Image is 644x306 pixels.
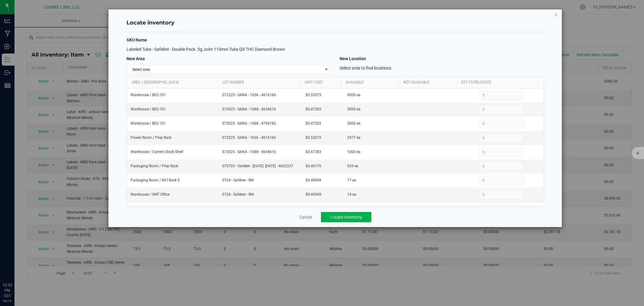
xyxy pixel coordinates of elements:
[461,80,536,85] a: Qty to Relocate
[130,149,183,155] span: Warehouse / Current Stock Shelf
[222,80,297,85] a: Lot Number
[306,192,321,197] span: $0.40949
[127,56,145,61] span: New Area
[330,215,362,220] span: Locate Inventory
[222,163,298,169] span: 070725 - SafeBet - [DATE]- [DATE] - 4602337
[222,192,298,197] span: 0724 - Safebet - RM
[132,80,215,85] a: Area / [GEOGRAPHIC_DATA]
[18,257,25,264] iframe: Resource center unread badge
[222,149,298,155] span: 073025 - SANA - 1688 - 4634616
[130,192,169,197] span: Warehouse / SMT Office
[130,106,166,112] span: Warehouse / B02-101
[306,135,321,141] span: $0.52075
[347,92,360,98] span: 9000 ea
[306,149,321,155] span: $0.47283
[130,177,180,183] span: Packaging Room / NCI Rack 5
[306,121,321,126] span: $0.47283
[127,47,285,52] span: Labeled Tube - SafeBet - Double Pack .5g Joint 110mm Tube QR THC Diamond Brown
[321,212,371,222] button: Locate Inventory
[127,65,323,74] span: Select area
[305,80,339,85] a: Unit Cost
[347,121,360,126] span: 3000 ea
[127,19,544,27] h4: Locate inventory
[222,92,298,98] span: 072225 - SANA - 1656 - 4616166
[222,121,298,126] span: 073025 - SANA - 1688 - 4704182
[306,92,321,98] span: $0.52075
[347,192,356,197] span: 14 ea
[127,37,147,42] span: SKU Name
[347,149,360,155] span: 1000 ea
[306,163,321,169] span: $0.40170
[347,135,360,141] span: 2977 ea
[299,214,312,220] a: Cancel
[323,65,330,74] span: select
[130,92,166,98] span: Warehouse / B02-101
[130,163,178,169] span: Packaging Room / Prep Rack
[222,135,298,141] span: 072225 - SANA - 1656 - 4616166
[347,106,360,112] span: 3000 ea
[6,258,24,276] iframe: Resource center
[340,66,391,70] span: Select area to find locations
[306,177,321,183] span: $0.40949
[222,106,298,112] span: 073025 - SANA - 1688 - 4634616
[130,135,171,141] span: Flower Room / Prep Rack
[222,177,298,183] span: 0724 - Safebet - RM
[347,177,356,183] span: 77 ea
[130,121,166,126] span: Warehouse / B02-101
[346,80,396,85] a: Available
[340,56,366,61] span: New Location
[306,106,321,112] span: $0.47283
[347,163,358,169] span: 533 ea
[403,80,454,85] a: Not Available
